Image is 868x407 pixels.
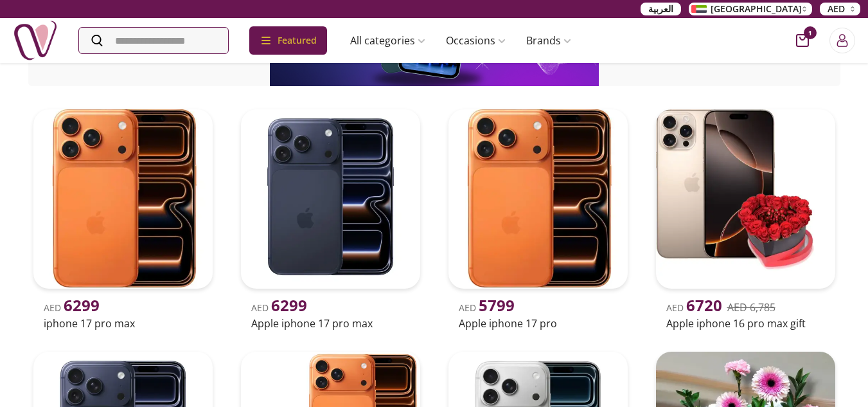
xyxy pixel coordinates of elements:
[656,109,835,289] img: uae-gifts-Apple iPhone 16 Pro Max Gift
[479,294,515,316] span: 5799
[727,300,775,314] del: AED 6,785
[828,3,845,15] span: AED
[711,3,802,15] span: [GEOGRAPHIC_DATA]
[686,294,722,316] span: 6720
[651,104,840,334] a: uae-gifts-Apple iPhone 16 Pro Max GiftAED 6720AED 6,785Apple iphone 16 pro max gift
[44,302,100,314] span: AED
[443,104,633,334] a: uae-gifts-Apple iPhone 17 ProAED 5799Apple iphone 17 pro
[666,302,722,314] span: AED
[691,5,707,13] img: Arabic_dztd3n.png
[436,28,516,53] a: Occasions
[251,302,307,314] span: AED
[241,109,420,289] img: uae-gifts-Apple iPhone 17 Pro Max
[64,294,100,316] span: 6299
[251,316,410,331] h2: Apple iphone 17 pro max
[648,3,673,15] span: العربية
[340,28,436,53] a: All categories
[829,28,855,53] button: Login
[516,28,581,53] a: Brands
[459,302,515,314] span: AED
[804,26,817,39] span: 1
[459,316,617,331] h2: Apple iphone 17 pro
[689,3,812,15] button: [GEOGRAPHIC_DATA]
[13,18,58,63] img: Nigwa-uae-gifts
[448,109,628,289] img: uae-gifts-Apple iPhone 17 Pro
[820,3,860,15] button: AED
[666,316,825,331] h2: Apple iphone 16 pro max gift
[28,104,218,334] a: uae-gifts-iPhone 17 Pro MaxAED 6299iphone 17 pro max
[249,26,327,55] div: Featured
[796,34,809,47] button: cart-button
[44,316,202,331] h2: iphone 17 pro max
[33,109,213,289] img: uae-gifts-iPhone 17 Pro Max
[236,104,425,334] a: uae-gifts-Apple iPhone 17 Pro MaxAED 6299Apple iphone 17 pro max
[271,294,307,316] span: 6299
[79,28,228,53] input: Search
